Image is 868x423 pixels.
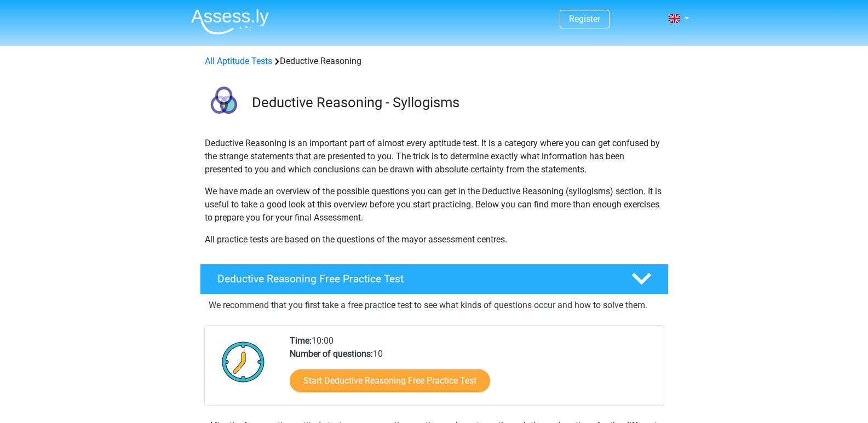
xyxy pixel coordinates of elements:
a: Start Deductive Reasoning Free Practice Test [290,369,490,392]
img: deductive reasoning [200,81,247,128]
a: Deductive Reasoning Free Practice Test [196,264,673,294]
img: Assessly [191,9,269,34]
p: All practice tests are based on the questions of the mayor assessment centres. [205,233,664,246]
p: We recommend that you first take a free practice test to see what kinds of questions occur and ho... [209,299,660,312]
a: Register [569,14,600,24]
p: We have made an overview of the possible questions you can get in the Deductive Reasoning (syllog... [205,185,664,224]
p: Deductive Reasoning is an important part of almost every aptitude test. It is a category where yo... [205,137,664,176]
img: Clock [216,334,271,389]
h3: Deductive Reasoning - Syllogisms [252,94,660,111]
h4: Deductive Reasoning Free Practice Test [217,273,614,285]
div: Deductive Reasoning [200,55,668,68]
b: Time: [290,335,312,346]
a: All Aptitude Tests [205,56,272,66]
div: 10:00 10 [281,334,663,405]
b: Number of questions: [290,349,373,359]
